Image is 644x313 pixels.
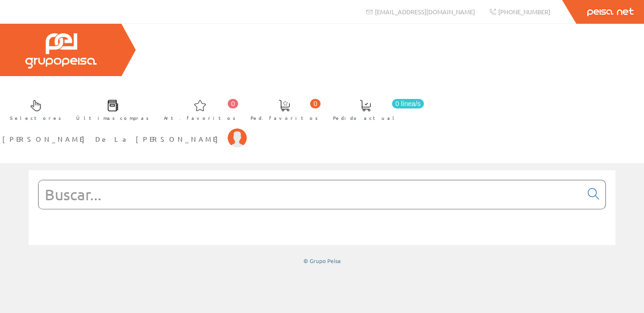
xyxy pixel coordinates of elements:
[392,99,424,108] span: 0 línea/s
[39,180,582,209] input: Buscar...
[67,92,154,127] a: Últimas compras
[251,113,318,123] span: Ped. favoritos
[10,113,61,123] span: Selectores
[498,8,550,16] span: [PHONE_NUMBER]
[375,8,475,16] span: [EMAIL_ADDRESS][DOMAIN_NAME]
[29,257,615,265] div: © Grupo Peisa
[2,127,247,136] a: [PERSON_NAME] De La [PERSON_NAME]
[76,113,149,123] span: Últimas compras
[164,113,236,123] span: Art. favoritos
[0,92,66,127] a: Selectores
[228,99,238,108] span: 0
[333,113,398,123] span: Pedido actual
[2,134,223,144] span: [PERSON_NAME] De La [PERSON_NAME]
[25,33,97,68] img: Grupo Peisa
[310,99,321,108] span: 0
